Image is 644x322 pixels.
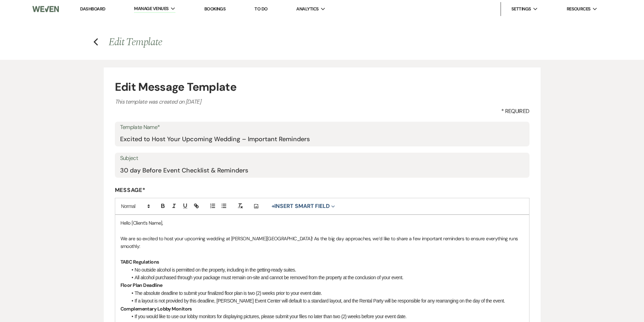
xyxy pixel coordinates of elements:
[120,122,524,132] label: Template Name*
[120,235,524,250] p: We are so excited to host your upcoming wedding at [PERSON_NAME][GEOGRAPHIC_DATA]! As the big day...
[120,153,524,163] label: Subject
[32,2,59,16] img: Weven Logo
[296,6,319,13] span: Analytics
[269,202,337,210] button: Insert Smart Field
[120,219,524,227] p: Hello [Client’s Name],
[120,259,159,265] strong: TABC Regulations
[272,203,275,209] span: +
[127,274,524,281] li: All alcohol purchased through your package must remain on-site and cannot be removed from the pro...
[127,266,524,274] li: No outside alcohol is permitted on the property, including in the getting-ready suites.
[127,289,524,297] li: The absolute deadline to submit your finalized floor plan is two (2) weeks prior to your event date.
[567,6,591,13] span: Resources
[511,6,531,13] span: Settings
[134,5,168,12] span: Manage Venues
[127,313,524,320] li: If you would like to use our lobby monitors for displaying pictures, please submit your files no ...
[115,79,529,95] h4: Edit Message Template
[120,306,192,312] strong: Complementary Lobby Monitors
[115,186,529,194] label: Message*
[80,6,105,12] a: Dashboard
[115,97,529,106] p: This template was created on [DATE]
[109,34,162,50] span: Edit Template
[254,6,267,12] a: To Do
[204,6,226,12] a: Bookings
[120,282,163,288] strong: Floor Plan Deadline
[501,107,529,115] span: * Required
[127,297,524,305] li: If a layout is not provided by this deadline, [PERSON_NAME] Event Center will default to a standa...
